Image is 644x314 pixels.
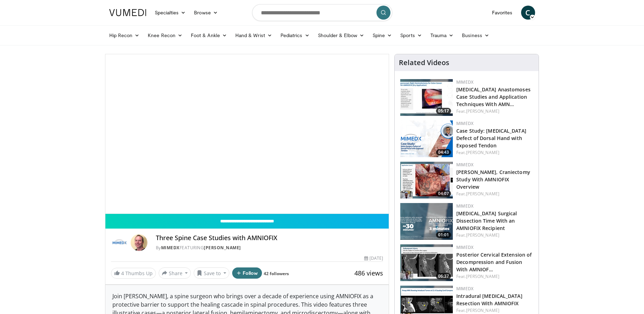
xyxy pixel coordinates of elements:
span: 4 [121,270,124,277]
span: 04:43 [436,149,451,155]
a: Shoulder & Elbow [314,28,368,42]
a: Intradural [MEDICAL_DATA] Resection With AMNIOFIX [456,293,522,307]
a: 04:43 [400,120,453,157]
a: [PERSON_NAME] [466,149,499,155]
a: MIMEDX [456,162,473,168]
img: Avatar [131,234,147,251]
a: Hip Recon [105,28,144,42]
img: 088ec5d4-8464-444d-8e35-90e03b182837.png.150x105_q85_crop-smart_upscale.png [400,203,453,240]
a: [MEDICAL_DATA] Surgical Dissection Time With an AMNIOFIX Recipient [456,210,517,231]
input: Search topics, interventions [252,4,392,21]
a: MIMEDX [456,203,473,209]
img: VuMedi Logo [109,9,146,16]
a: 05:17 [400,79,453,116]
a: [PERSON_NAME] [466,232,499,238]
a: 06:37 [400,244,453,281]
a: MIMEDX [456,244,473,250]
a: [PERSON_NAME] [204,245,241,251]
span: 486 views [354,269,383,277]
img: MIMEDX [111,234,128,251]
div: Feat. [456,149,533,156]
img: 5b2f2c60-1a90-4d85-9dcb-5e8537f759b1.png.150x105_q85_crop-smart_upscale.png [400,120,453,157]
a: Pediatrics [276,28,314,42]
a: [PERSON_NAME] [466,191,499,197]
div: Feat. [456,108,533,114]
img: b3bc365c-1956-4fdf-a278-b344dfed1373.png.150x105_q85_crop-smart_upscale.png [400,162,453,198]
a: [MEDICAL_DATA] Anastomoses Case Studies and Application Techniques With AMN… [456,86,531,107]
a: Case Study: [MEDICAL_DATA] Defect of Dorsal Hand with Exposed Tendon [456,127,526,149]
a: Business [458,28,493,42]
a: MIMEDX [456,286,473,292]
h4: Related Videos [399,58,449,67]
a: Knee Recon [144,28,187,42]
a: [PERSON_NAME] [466,273,499,279]
a: Spine [368,28,396,42]
a: Trauma [426,28,458,42]
a: [PERSON_NAME] [466,108,499,114]
div: By FEATURING [156,245,383,251]
a: Foot & Ankle [187,28,231,42]
h4: Three Spine Case Studies with AMNIOFIX [156,234,383,242]
a: MIMEDX [456,79,473,85]
div: Feat. [456,307,533,314]
a: Specialties [151,6,190,20]
span: 01:01 [436,232,451,238]
a: [PERSON_NAME], Craniectomy Study With AMNIOFIX Overview [456,169,530,190]
div: Feat. [456,273,533,280]
div: Feat. [456,232,533,238]
video-js: Video Player [105,54,389,214]
a: 01:01 [400,203,453,240]
span: 04:07 [436,190,451,197]
img: bded3279-518f-4537-ae8e-1e6d473626ab.150x105_q85_crop-smart_upscale.jpg [400,79,453,116]
a: C [521,6,535,20]
button: Share [159,267,191,279]
div: Feat. [456,191,533,197]
a: 04:07 [400,162,453,198]
span: 05:17 [436,108,451,114]
span: 06:37 [436,273,451,279]
a: [PERSON_NAME] [466,307,499,313]
a: 4 Thumbs Up [111,268,156,279]
button: Save to [194,267,229,279]
a: Browse [190,6,222,20]
a: Sports [396,28,426,42]
a: 42 followers [264,271,289,277]
a: MIMEDX [161,245,180,251]
div: [DATE] [364,255,383,261]
a: Favorites [488,6,517,20]
a: Hand & Wrist [231,28,276,42]
a: MIMEDX [456,120,473,126]
img: 870ffff8-2fe6-4319-b880-d4926705d09e.150x105_q85_crop-smart_upscale.jpg [400,244,453,281]
button: Follow [232,267,262,279]
a: Posterior Cervical Extension of Decompression and Fusion With AMNIOF… [456,251,532,273]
